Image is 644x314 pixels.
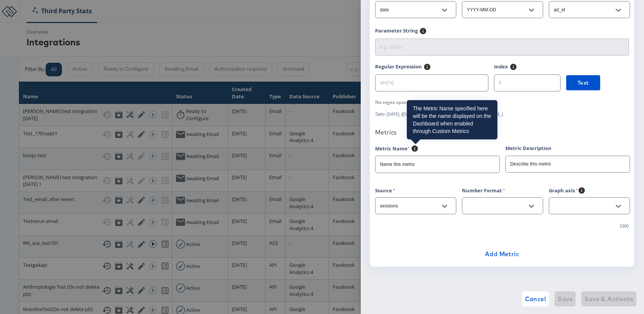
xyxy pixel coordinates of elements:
label: Metric Name [375,145,409,154]
button: Open [526,201,537,212]
label: Source [375,187,395,194]
label: Index [494,63,508,73]
span: Cancel [525,294,546,304]
div: Date: [DATE], ([DATE]) [375,111,488,117]
button: Test [566,75,600,90]
button: Open [439,5,450,16]
label: Number Format [462,187,505,194]
button: Cancel [522,291,549,306]
button: Open [439,201,450,212]
div: 1000 [619,223,629,229]
label: Parameter String [375,27,418,37]
label: Regular Expression [375,63,422,73]
button: Add Metric [482,246,522,261]
span: Test [578,78,589,88]
label: Metric Description [505,145,551,152]
span: Add Metric [485,249,519,259]
input: e.g. SAID= [375,36,629,52]
label: Graph axis [549,187,578,196]
input: \d+[^x] [375,72,488,88]
div: Metrics [375,128,629,136]
button: Open [613,201,624,212]
button: Open [526,5,537,16]
div: ad_1 [494,111,629,117]
div: No regex specified [375,99,417,105]
a: Test [566,75,600,99]
button: Open [613,5,624,16]
input: 0 [494,72,560,88]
